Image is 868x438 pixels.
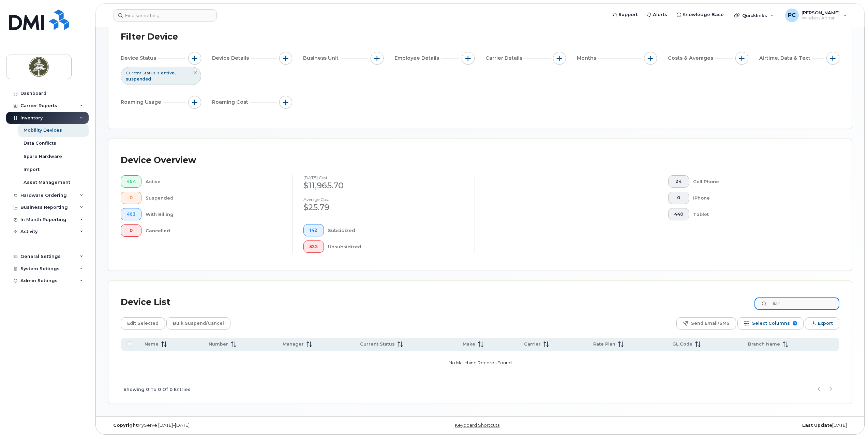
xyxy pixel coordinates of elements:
span: 0 [126,228,136,233]
span: 142 [309,228,318,233]
button: 464 [121,175,141,188]
a: Alerts [642,8,672,21]
div: Unsubsidized [328,240,464,253]
a: Knowledge Base [672,8,729,21]
span: Export [818,318,833,328]
div: Suspended [146,192,282,204]
button: Select Columns 9 [737,317,804,330]
div: Subsidized [328,224,464,236]
div: MyServe [DATE]–[DATE] [108,423,356,428]
span: Months [577,55,598,62]
div: Active [146,175,282,188]
span: Rate Plan [593,341,615,347]
span: suspended [126,76,151,82]
button: 142 [303,224,324,236]
span: Carrier [524,341,541,347]
input: Search Device List ... [754,297,839,310]
a: Keyboard Shortcuts [455,423,499,428]
span: 24 [674,179,683,184]
span: active [161,70,176,75]
span: Device Status [121,55,158,62]
span: PC [788,11,796,19]
button: 440 [668,208,689,220]
span: Costs & Averages [668,55,715,62]
span: Name [145,341,159,347]
span: Send Email/SMS [691,318,730,328]
span: [PERSON_NAME] [802,10,840,15]
div: Filter Device [121,28,178,46]
span: Select Columns [752,318,790,328]
div: Device List [121,293,170,311]
div: Cell Phone [693,175,829,188]
span: Branch Name [748,341,780,347]
div: Cancelled [146,224,282,237]
div: Device Overview [121,151,196,169]
button: 0 [668,192,689,204]
span: Bulk Suspend/Cancel [173,318,224,328]
span: Airtime, Data & Text [759,55,812,62]
button: 0 [121,224,141,237]
a: Support [608,8,642,21]
span: GL Code [672,341,692,347]
span: Roaming Usage [121,99,163,106]
div: Paulina Cantos [780,9,852,22]
span: Employee Details [394,55,441,62]
span: Showing 0 To 0 Of 0 Entries [123,384,191,395]
h4: [DATE] cost [303,175,464,180]
span: 0 [674,195,683,201]
span: Manager [283,341,304,347]
span: Device Details [212,55,251,62]
div: With Billing [146,208,282,220]
span: Wireless Admin [802,15,840,21]
span: Current Status [360,341,395,347]
button: Edit Selected [121,317,165,330]
span: Alerts [653,11,667,18]
span: Carrier Details [485,55,524,62]
span: is [156,70,159,76]
span: 464 [126,179,136,184]
span: Edit Selected [127,318,159,328]
span: 322 [309,244,318,249]
button: 463 [121,208,141,220]
button: Export [805,317,839,330]
span: Current Status [126,70,155,76]
div: iPhone [693,192,829,204]
button: 322 [303,240,324,253]
div: $11,965.70 [303,180,464,191]
span: 440 [674,211,683,217]
div: $25.79 [303,202,464,213]
span: Make [463,341,475,347]
p: No Matching Records Found [123,354,837,372]
h4: Average cost [303,197,464,202]
button: 0 [121,192,141,204]
span: Number [209,341,228,347]
button: 24 [668,175,689,188]
div: Tablet [693,208,829,220]
span: Support [618,11,638,18]
strong: Last Update [802,423,832,428]
div: Quicklinks [729,9,779,22]
div: [DATE] [604,423,852,428]
button: Send Email/SMS [676,317,736,330]
span: Business Unit [303,55,341,62]
span: 9 [793,321,797,325]
button: Bulk Suspend/Cancel [166,317,230,330]
span: Roaming Cost [212,99,250,106]
input: Find something... [114,9,217,21]
span: 0 [126,195,136,201]
span: 463 [126,211,136,217]
span: Quicklinks [742,13,767,18]
span: Knowledge Base [683,11,724,18]
strong: Copyright [113,423,138,428]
